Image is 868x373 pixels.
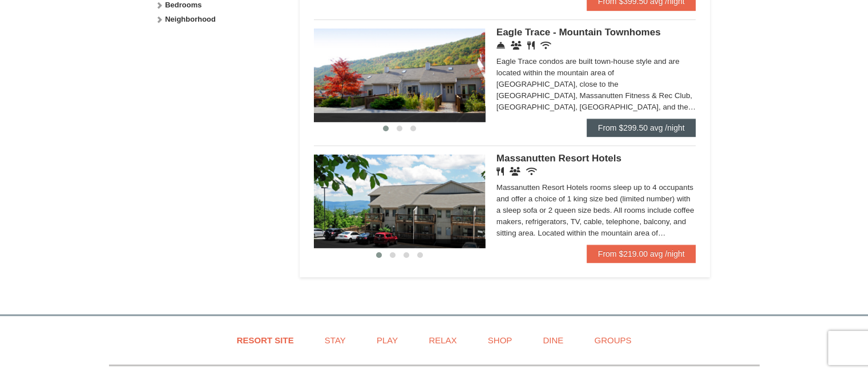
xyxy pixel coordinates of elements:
[587,119,696,137] a: From $299.50 avg /night
[223,327,308,353] a: Resort Site
[587,245,696,263] a: From $219.00 avg /night
[580,327,645,353] a: Groups
[528,327,578,353] a: Dine
[526,167,537,176] i: Wireless Internet (free)
[496,41,505,50] i: Concierge Desk
[310,327,360,353] a: Stay
[510,167,520,176] i: Banquet Facilities
[165,15,216,23] strong: Neighborhood
[540,41,551,50] i: Wireless Internet (free)
[496,167,504,176] i: Restaurant
[511,41,522,50] i: Conference Facilities
[527,41,535,50] i: Restaurant
[474,327,527,353] a: Shop
[414,327,471,353] a: Relax
[362,327,412,353] a: Play
[496,56,696,113] div: Eagle Trace condos are built town-house style and are located within the mountain area of [GEOGRA...
[496,27,661,38] span: Eagle Trace - Mountain Townhomes
[165,1,201,9] strong: Bedrooms
[496,182,696,239] div: Massanutten Resort Hotels rooms sleep up to 4 occupants and offer a choice of 1 king size bed (li...
[496,153,621,164] span: Massanutten Resort Hotels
